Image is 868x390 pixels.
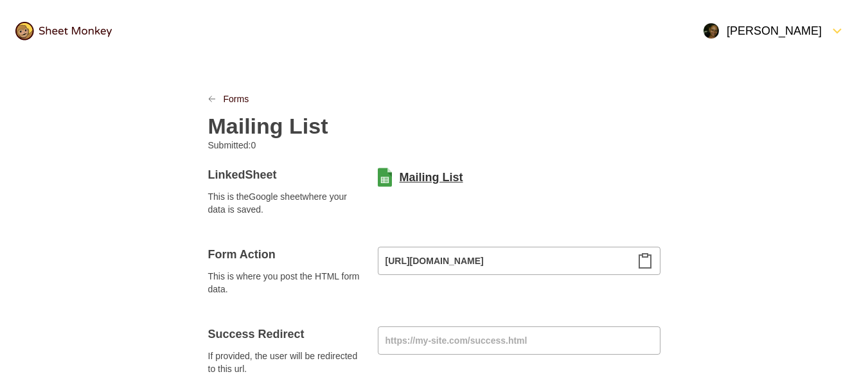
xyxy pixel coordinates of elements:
span: This is where you post the HTML form data. [208,270,362,296]
a: Mailing List [400,170,463,185]
span: This is the Google sheet where your data is saved. [208,190,362,216]
svg: Clipboard [637,253,653,269]
span: If provided, the user will be redirected to this url. [208,350,362,375]
svg: LinkPrevious [208,95,216,103]
h4: Form Action [208,247,362,262]
a: Forms [224,93,249,105]
p: Submitted: 0 [208,139,424,152]
button: Open Menu [696,15,853,46]
h4: Success Redirect [208,326,362,342]
h2: Mailing List [208,113,328,139]
svg: FormDown [829,23,845,39]
input: https://my-site.com/success.html [378,326,660,355]
div: [PERSON_NAME] [704,23,822,39]
img: logo@2x.png [15,22,112,40]
h4: Linked Sheet [208,167,362,182]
